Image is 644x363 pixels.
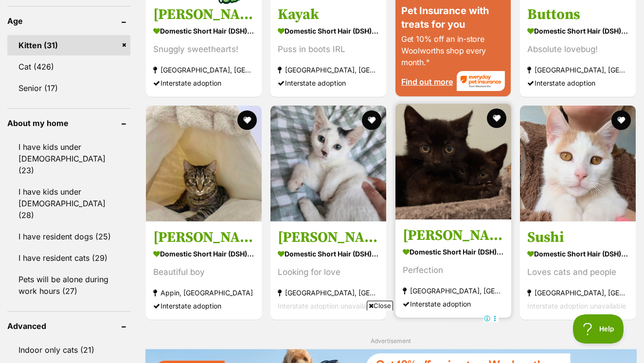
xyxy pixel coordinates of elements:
span: Close [367,301,393,310]
iframe: Help Scout Beacon - Open [573,314,625,344]
a: Sushi Domestic Short Hair (DSH) Cat Loves cats and people [GEOGRAPHIC_DATA], [GEOGRAPHIC_DATA] In... [520,221,636,320]
div: Perfection [403,264,504,277]
header: About my home [7,119,130,127]
button: favourite [611,110,631,130]
a: I have resident cats (29) [7,248,130,268]
div: Interstate adoption [153,76,254,89]
strong: Domestic Short Hair (DSH) Cat [278,247,379,261]
strong: Domestic Short Hair (DSH) Cat [153,23,254,37]
div: Interstate adoption [527,76,628,89]
a: [PERSON_NAME] Domestic Short Hair (DSH) Cat Beautiful boy Appin, [GEOGRAPHIC_DATA] Interstate ado... [146,221,262,320]
h3: [PERSON_NAME] [153,228,254,247]
a: [PERSON_NAME] Domestic Short Hair (DSH) Cat Looking for love [GEOGRAPHIC_DATA], [GEOGRAPHIC_DATA]... [270,221,386,320]
h3: [PERSON_NAME] [403,226,504,245]
strong: Domestic Short Hair (DSH) Cat [527,23,628,37]
strong: Domestic Short Hair (DSH) Cat [153,247,254,261]
a: I have kids under [DEMOGRAPHIC_DATA] (23) [7,137,130,181]
h3: [PERSON_NAME] & [PERSON_NAME] [153,5,254,23]
a: I have resident dogs (25) [7,226,130,247]
strong: Appin, [GEOGRAPHIC_DATA] [153,286,254,299]
strong: [GEOGRAPHIC_DATA], [GEOGRAPHIC_DATA] [527,63,628,76]
a: Senior (17) [7,78,130,98]
button: favourite [362,110,381,130]
div: Looking for love [278,266,379,279]
a: Cat (426) [7,56,130,77]
div: Interstate adoption [278,76,379,89]
h3: Kayak [278,5,379,23]
img: Sushi - Domestic Short Hair (DSH) Cat [520,106,636,221]
h3: Buttons [527,5,628,23]
strong: Domestic Short Hair (DSH) Cat [278,23,379,37]
strong: [GEOGRAPHIC_DATA], [GEOGRAPHIC_DATA] [527,286,628,299]
div: Loves cats and people [527,266,628,279]
a: I have kids under [DEMOGRAPHIC_DATA] (28) [7,181,130,225]
a: [PERSON_NAME] Domestic Short Hair (DSH) Cat Perfection [GEOGRAPHIC_DATA], [GEOGRAPHIC_DATA] Inter... [395,219,511,318]
img: Rocco - Domestic Short Hair (DSH) Cat [270,106,386,221]
strong: [GEOGRAPHIC_DATA], [GEOGRAPHIC_DATA] [153,63,254,76]
div: Interstate adoption [403,297,504,310]
a: Pets will be alone during work hours (27) [7,269,130,301]
a: Indoor only cats (21) [7,340,130,360]
strong: Domestic Short Hair (DSH) Cat [527,247,628,261]
strong: [GEOGRAPHIC_DATA], [GEOGRAPHIC_DATA] [278,63,379,76]
a: Kitten (31) [7,35,130,55]
h3: Sushi [527,228,628,247]
span: Interstate adoption unavailable [278,302,376,310]
img: Alain - Domestic Short Hair (DSH) Cat [395,104,511,219]
header: Age [7,17,130,25]
iframe: Advertisement [145,314,499,358]
div: Absolute lovebug! [527,42,628,55]
button: favourite [237,110,256,130]
div: Puss in boots IRL [278,42,379,55]
header: Advanced [7,322,130,330]
button: favourite [486,109,506,128]
strong: Domestic Short Hair (DSH) Cat [403,245,504,259]
strong: [GEOGRAPHIC_DATA], [GEOGRAPHIC_DATA] [278,286,379,299]
span: Interstate adoption unavailable [527,302,626,310]
img: Cass - Domestic Short Hair (DSH) Cat [146,106,262,221]
div: Beautiful boy [153,266,254,279]
strong: [GEOGRAPHIC_DATA], [GEOGRAPHIC_DATA] [403,284,504,297]
div: Snuggly sweethearts! [153,42,254,55]
h3: [PERSON_NAME] [278,228,379,247]
div: Interstate adoption [153,299,254,312]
